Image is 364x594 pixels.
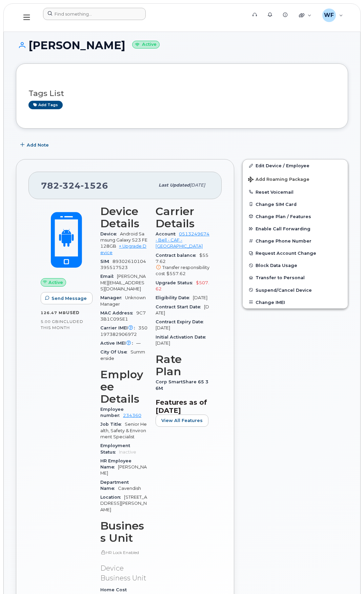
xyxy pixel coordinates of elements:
[159,183,190,188] span: Last updated
[81,180,108,191] span: 1526
[156,253,209,277] span: $557.62
[100,422,125,427] span: Job Title
[52,295,87,302] span: Send Message
[156,415,208,427] button: View All Features
[243,198,348,210] button: Change SIM Card
[100,295,146,306] span: Unknown Manager
[100,458,132,470] span: HR Employee Name
[123,413,141,418] a: 234360
[100,231,147,249] span: Android Samsung Galaxy S23 FE 128GB
[156,379,208,390] span: Corp SmartShare 65 36M
[156,253,199,258] span: Contract balance
[100,231,120,236] span: Device
[119,449,136,455] span: Inactive
[156,341,170,346] span: [DATE]
[100,244,146,255] a: + Upgrade Device
[156,280,196,285] span: Upgrade Status
[100,368,147,405] h3: Employee Details
[256,214,311,219] span: Change Plan / Features
[66,310,80,315] span: used
[100,407,124,418] span: Employee number
[41,319,83,330] span: included this month
[100,310,136,315] span: MAC Address
[243,223,348,235] button: Enable Call Forwarding
[16,39,348,51] h1: [PERSON_NAME]
[100,259,146,270] span: 89302610104395517523
[100,259,113,264] span: SIM
[156,304,204,309] span: Contract Start Date
[156,353,209,378] h3: Rate Plan
[156,398,209,415] h3: Features as of [DATE]
[156,295,193,300] span: Eligibility Date
[190,183,205,188] span: [DATE]
[100,274,117,279] span: Email
[166,271,186,276] span: $557.62
[161,417,203,424] span: View All Features
[243,284,348,296] button: Suspend/Cancel Device
[243,271,348,284] button: Transfer to Personal
[100,349,130,355] span: City Of Use
[156,304,209,315] span: [DATE]
[156,325,170,330] span: [DATE]
[48,279,63,286] span: Active
[243,247,348,259] button: Request Account Change
[118,486,141,491] span: Cavendish
[243,186,348,198] button: Reset Voicemail
[41,310,66,315] span: 126.47 MB
[100,464,147,476] span: [PERSON_NAME]
[100,295,125,300] span: Manager
[100,274,146,291] span: [PERSON_NAME][EMAIL_ADDRESS][DOMAIN_NAME]
[100,520,147,544] h3: Business Unit
[41,180,108,191] span: 782
[136,341,141,346] span: —
[100,341,136,346] span: Active IMEI
[100,349,145,361] span: Summerside
[156,231,209,249] a: 0513249674 - Bell - CAF - [GEOGRAPHIC_DATA]
[28,101,63,109] a: Add tags
[132,41,160,49] small: Active
[243,296,348,308] button: Change IMEI
[248,177,309,183] span: Add Roaming Package
[243,210,348,223] button: Change Plan / Features
[100,495,124,500] span: Location
[243,159,348,172] a: Edit Device / Employee
[243,172,348,186] button: Add Roaming Package
[100,422,147,439] span: Senior Health, Safety & Environment Specialist
[243,259,348,271] button: Block Data Usage
[100,563,147,583] p: Device Business Unit
[100,480,129,491] span: Department Name
[59,180,81,191] span: 324
[16,139,55,151] button: Add Note
[100,495,147,512] span: [STREET_ADDRESS][PERSON_NAME]
[193,295,207,300] span: [DATE]
[27,142,49,148] span: Add Note
[41,319,59,324] span: 5.00 GB
[100,550,147,555] p: HR Lock Enabled
[156,205,209,230] h3: Carrier Details
[41,292,93,304] button: Send Message
[100,325,147,337] span: 350197382906972
[243,235,348,247] button: Change Phone Number
[156,231,179,236] span: Account
[100,325,138,330] span: Carrier IMEI
[156,334,209,340] span: Initial Activation Date
[100,443,130,454] span: Employment Status
[156,265,209,276] span: Transfer responsibility cost
[100,205,147,230] h3: Device Details
[256,226,310,231] span: Enable Call Forwarding
[256,287,312,292] span: Suspend/Cancel Device
[156,319,207,324] span: Contract Expiry Date
[28,89,336,98] h3: Tags List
